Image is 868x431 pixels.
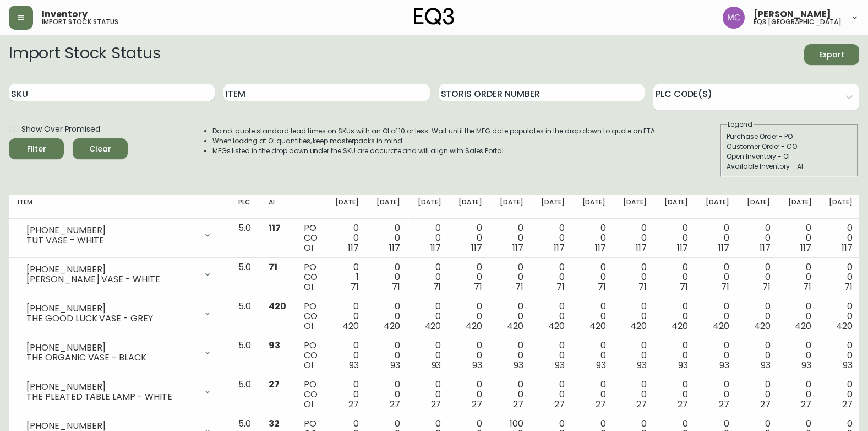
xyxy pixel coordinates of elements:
[73,138,128,159] button: Clear
[335,380,359,410] div: 0 0
[269,339,280,352] span: 93
[596,359,606,371] span: 93
[589,320,606,332] span: 420
[713,320,729,332] span: 420
[230,219,260,258] td: 5.0
[431,398,441,411] span: 27
[342,320,359,332] span: 420
[829,380,853,410] div: 0 0
[548,320,565,332] span: 420
[18,341,221,365] div: [PHONE_NUMBER]THE ORGANIC VASE - BLACK
[541,341,565,370] div: 0 0
[754,19,842,25] h5: eq3 [GEOGRAPHIC_DATA]
[582,380,606,410] div: 0 0
[304,223,318,253] div: PO CO
[760,398,771,411] span: 27
[664,380,688,410] div: 0 0
[788,262,812,292] div: 0 0
[541,262,565,292] div: 0 0
[747,301,771,331] div: 0 0
[26,421,196,431] div: [PHONE_NUMBER]
[230,375,260,414] td: 5.0
[747,341,771,370] div: 0 0
[788,223,812,253] div: 0 0
[623,262,647,292] div: 0 0
[706,262,729,292] div: 0 0
[418,301,441,331] div: 0 0
[754,10,831,19] span: [PERSON_NAME]
[727,161,852,171] div: Available Inventory - AI
[474,281,482,293] span: 71
[26,353,196,363] div: THE ORGANIC VASE - BLACK
[719,359,729,371] span: 93
[472,398,482,411] span: 27
[582,223,606,253] div: 0 0
[351,281,359,293] span: 71
[801,398,811,411] span: 27
[532,195,574,219] th: [DATE]
[304,320,313,332] span: OI
[829,223,853,253] div: 0 0
[664,262,688,292] div: 0 0
[836,320,853,332] span: 420
[556,281,565,293] span: 71
[425,320,441,332] span: 420
[706,301,729,331] div: 0 0
[582,341,606,370] div: 0 0
[418,223,441,253] div: 0 0
[458,341,482,370] div: 0 0
[389,241,400,254] span: 117
[762,281,771,293] span: 71
[349,359,359,371] span: 93
[230,195,260,219] th: PLC
[9,195,230,219] th: Item
[269,378,280,391] span: 27
[26,343,196,353] div: [PHONE_NUMBER]
[788,301,812,331] div: 0 0
[721,281,729,293] span: 71
[230,258,260,297] td: 5.0
[706,341,729,370] div: 0 0
[747,380,771,410] div: 0 0
[326,195,368,219] th: [DATE]
[304,341,318,370] div: PO CO
[779,195,821,219] th: [DATE]
[335,223,359,253] div: 0 0
[450,195,491,219] th: [DATE]
[541,301,565,331] div: 0 0
[555,359,565,371] span: 93
[26,314,196,324] div: THE GOOD LUCK VASE - GREY
[269,222,281,234] span: 117
[829,341,853,370] div: 0 0
[637,359,647,371] span: 93
[507,320,523,332] span: 420
[541,223,565,253] div: 0 0
[515,281,523,293] span: 71
[212,146,657,156] li: MFGs listed in the drop down under the SKU are accurate and will align with Sales Portal.
[706,223,729,253] div: 0 0
[269,300,286,313] span: 420
[18,223,221,247] div: [PHONE_NUMBER]TUT VASE - WHITE
[829,301,853,331] div: 0 0
[623,380,647,410] div: 0 0
[335,262,359,292] div: 0 1
[9,138,64,159] button: Filter
[761,359,771,371] span: 93
[664,341,688,370] div: 0 0
[795,320,811,332] span: 420
[623,223,647,253] div: 0 0
[636,398,647,411] span: 27
[458,262,482,292] div: 0 0
[813,48,850,62] span: Export
[418,341,441,370] div: 0 0
[678,398,688,411] span: 27
[376,223,400,253] div: 0 0
[9,44,160,65] h2: Import Stock Status
[820,195,861,219] th: [DATE]
[500,262,523,292] div: 0 0
[26,304,196,314] div: [PHONE_NUMBER]
[458,380,482,410] div: 0 0
[304,262,318,292] div: PO CO
[706,380,729,410] div: 0 0
[21,123,100,135] span: Show Over Promised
